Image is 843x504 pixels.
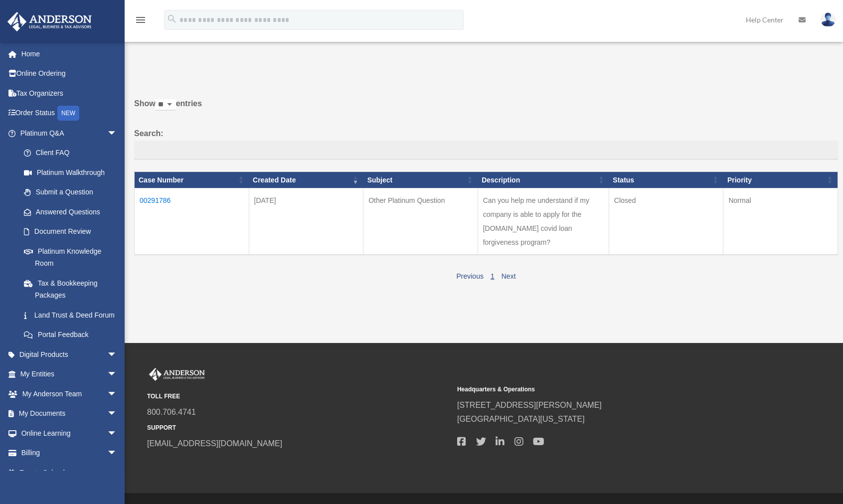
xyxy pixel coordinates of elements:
[457,415,585,423] a: [GEOGRAPHIC_DATA][US_STATE]
[457,384,760,395] small: Headquarters & Operations
[7,443,132,463] a: Billingarrow_drop_down
[7,64,132,84] a: Online Ordering
[14,273,127,305] a: Tax & Bookkeeping Packages
[7,364,132,384] a: My Entitiesarrow_drop_down
[7,463,132,483] a: Events Calendar
[147,423,450,433] small: SUPPORT
[147,408,196,416] a: 800.706.4741
[167,13,177,24] i: search
[14,241,127,273] a: Platinum Knowledge Room
[107,344,127,365] span: arrow_drop_down
[609,171,723,188] th: Status: activate to sort column ascending
[7,384,132,404] a: My Anderson Teamarrow_drop_down
[135,171,249,188] th: Case Number: activate to sort column ascending
[14,143,127,163] a: Client FAQ
[609,188,723,255] td: Closed
[14,325,127,345] a: Portal Feedback
[14,163,127,182] a: Platinum Walkthrough
[14,202,122,222] a: Answered Questions
[7,344,132,364] a: Digital Productsarrow_drop_down
[14,222,127,242] a: Document Review
[107,443,127,464] span: arrow_drop_down
[502,272,516,280] a: Next
[135,17,147,26] a: menu
[135,188,249,255] td: 00291786
[107,364,127,385] span: arrow_drop_down
[363,188,478,255] td: Other Platinum Question
[7,404,132,424] a: My Documentsarrow_drop_down
[134,97,838,121] label: Show entries
[14,182,127,202] a: Submit a Question
[249,188,363,255] td: [DATE]
[107,423,127,444] span: arrow_drop_down
[478,171,609,188] th: Description: activate to sort column ascending
[147,368,207,381] img: Anderson Advisors Platinum Portal
[723,188,838,255] td: Normal
[4,12,95,31] img: Anderson Advisors Platinum Portal
[14,305,127,325] a: Land Trust & Deed Forum
[491,272,495,280] a: 1
[456,272,483,280] a: Previous
[249,171,363,188] th: Created Date: activate to sort column ascending
[107,123,127,144] span: arrow_drop_down
[135,14,147,26] i: menu
[457,401,602,409] a: [STREET_ADDRESS][PERSON_NAME]
[7,83,132,103] a: Tax Organizers
[134,141,838,160] input: Search:
[363,171,478,188] th: Subject: activate to sort column ascending
[147,439,282,448] a: [EMAIL_ADDRESS][DOMAIN_NAME]
[107,384,127,404] span: arrow_drop_down
[147,391,450,402] small: TOLL FREE
[7,44,132,64] a: Home
[57,106,79,121] div: NEW
[821,12,836,27] img: User Pic
[107,404,127,424] span: arrow_drop_down
[478,188,609,255] td: Can you help me understand if my company is able to apply for the [DOMAIN_NAME] covid loan forgiv...
[7,103,132,124] a: Order StatusNEW
[7,423,132,443] a: Online Learningarrow_drop_down
[134,127,838,160] label: Search:
[156,99,176,111] select: Showentries
[723,171,838,188] th: Priority: activate to sort column ascending
[7,123,127,143] a: Platinum Q&Aarrow_drop_down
